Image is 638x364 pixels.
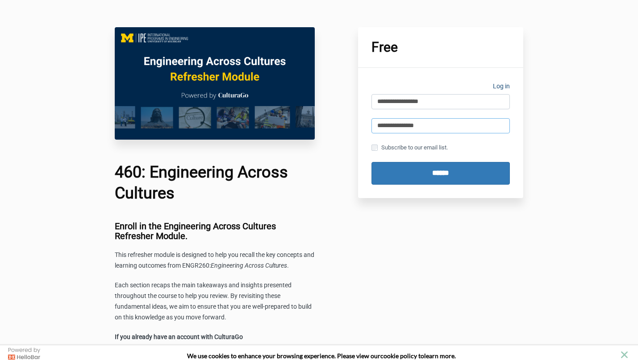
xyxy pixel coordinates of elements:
[619,349,630,360] button: close
[371,145,378,151] input: Subscribe to our email list.
[115,251,314,269] span: This refresher module is designed to help you recall the key concepts and learning outcomes from ...
[187,352,380,360] span: We use cookies to enhance your browsing experience. Please view our
[371,143,448,153] label: Subscribe to our email list.
[424,352,456,360] span: learn more.
[115,333,243,340] strong: If you already have an account with CulturaGo
[418,352,424,360] strong: to
[287,262,289,269] span: .
[371,41,510,54] h1: Free
[115,281,292,299] span: Each section recaps the main takeaways and insights presented throughout
[115,162,315,204] h1: 460: Engineering Across Cultures
[493,81,510,94] a: Log in
[115,221,315,241] h3: Enroll in the Engineering Across Cultures Refresher Module.
[211,262,287,269] span: Engineering Across Cultures
[115,27,315,140] img: c0f10fc-c575-6ff0-c716-7a6e5a06d1b5_EAC_460_Main_Image.png
[115,292,312,321] span: the course to help you review. By revisiting these fundamental ideas, we aim to ensure that you a...
[380,352,417,360] a: cookie policy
